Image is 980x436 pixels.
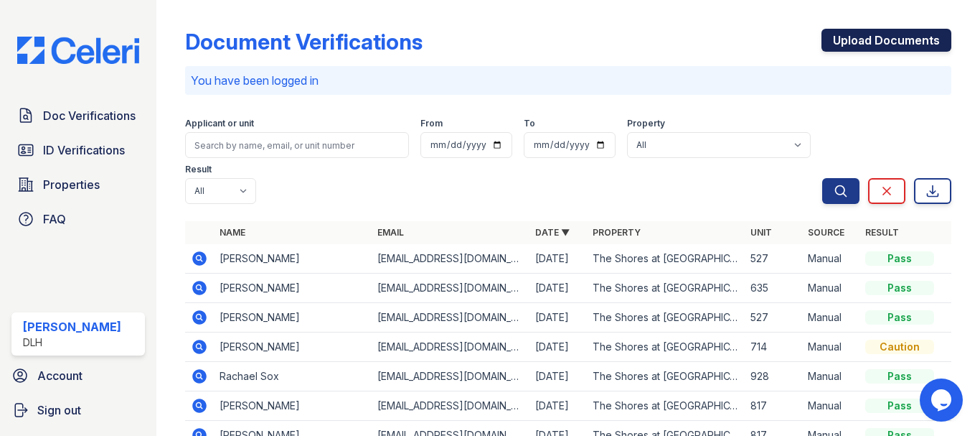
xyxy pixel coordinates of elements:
a: Name [220,227,245,238]
span: ID Verifications [43,142,125,159]
p: You have been logged in [191,72,946,89]
span: FAQ [43,210,66,228]
td: [EMAIL_ADDRESS][DOMAIN_NAME] [372,362,529,391]
img: CE_Logo_Blue-a8612792a0a2168367f1c8372b55b34899dd931a85d93a1a3d3e32e68fde9ad4.png [6,37,151,64]
div: Pass [865,369,934,384]
div: Caution [865,340,934,354]
a: Sign out [6,396,151,425]
td: [EMAIL_ADDRESS][DOMAIN_NAME] [372,303,529,333]
td: [DATE] [529,333,587,362]
a: Account [6,361,151,390]
td: [EMAIL_ADDRESS][DOMAIN_NAME] [372,274,529,303]
td: 714 [745,333,802,362]
td: [EMAIL_ADDRESS][DOMAIN_NAME] [372,333,529,362]
td: The Shores at [GEOGRAPHIC_DATA] [587,333,745,362]
label: Property [627,118,665,129]
div: Pass [865,399,934,413]
td: The Shores at [GEOGRAPHIC_DATA] [587,244,745,274]
td: The Shores at [GEOGRAPHIC_DATA] [587,362,745,391]
td: Rachael Sox [214,362,372,391]
td: The Shores at [GEOGRAPHIC_DATA] [587,274,745,303]
td: [DATE] [529,303,587,333]
td: 817 [745,391,802,421]
div: DLH [23,335,121,350]
td: [DATE] [529,244,587,274]
label: From [420,118,443,129]
input: Search by name, email, or unit number [185,132,409,158]
a: Date ▼ [535,227,570,238]
span: Properties [43,176,100,193]
label: To [524,118,535,129]
label: Result [185,164,212,175]
td: The Shores at [GEOGRAPHIC_DATA] [587,303,745,333]
a: Upload Documents [821,29,951,52]
a: FAQ [11,205,145,233]
div: Document Verifications [185,29,423,55]
td: [EMAIL_ADDRESS][DOMAIN_NAME] [372,391,529,421]
a: Doc Verifications [11,101,145,130]
a: Properties [11,170,145,199]
td: [PERSON_NAME] [214,333,372,362]
td: Manual [802,274,859,303]
td: Manual [802,333,859,362]
td: Manual [802,362,859,391]
a: Source [808,227,844,238]
td: The Shores at [GEOGRAPHIC_DATA] [587,391,745,421]
div: Pass [865,251,934,266]
td: 635 [745,274,802,303]
a: Property [593,227,641,238]
td: 928 [745,362,802,391]
span: Doc Verifications [43,107,136,124]
td: [DATE] [529,274,587,303]
td: [PERSON_NAME] [214,303,372,333]
td: Manual [802,391,859,421]
td: [DATE] [529,391,587,421]
td: Manual [802,244,859,274]
div: [PERSON_NAME] [23,318,121,335]
a: ID Verifications [11,136,145,164]
td: Manual [802,303,859,333]
td: [PERSON_NAME] [214,391,372,421]
td: [DATE] [529,362,587,391]
td: 527 [745,303,802,333]
td: [EMAIL_ADDRESS][DOMAIN_NAME] [372,244,529,274]
a: Unit [750,227,772,238]
div: Pass [865,310,934,325]
td: [PERSON_NAME] [214,274,372,303]
iframe: chat widget [920,379,966,422]
label: Applicant or unit [185,118,254,129]
span: Sign out [37,402,81,419]
span: Account [37,367,83,384]
div: Pass [865,281,934,295]
td: 527 [745,244,802,274]
a: Email [377,227,404,238]
td: [PERSON_NAME] [214,244,372,274]
a: Result [865,227,899,238]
